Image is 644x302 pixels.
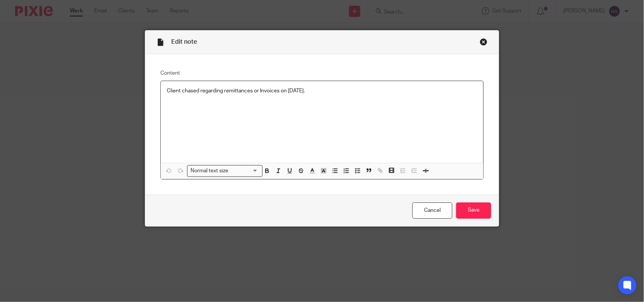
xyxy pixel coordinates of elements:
[456,202,491,219] input: Save
[189,167,230,175] span: Normal text size
[412,202,452,219] a: Cancel
[171,39,197,45] span: Edit note
[187,165,263,177] div: Search for option
[231,167,258,175] input: Search for option
[167,87,477,95] p: Client chased regarding remittances or Invoices on [DATE].
[480,38,487,46] div: Close this dialog window
[160,69,484,77] label: Content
